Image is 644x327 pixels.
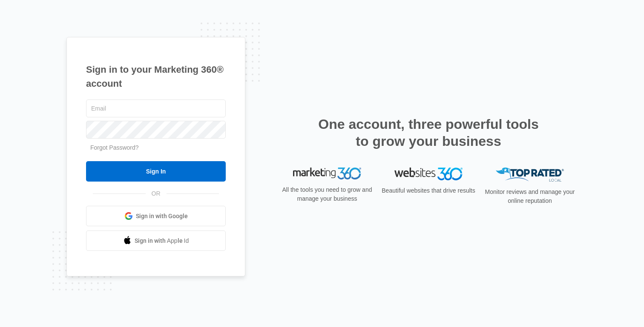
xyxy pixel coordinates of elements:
[279,185,375,203] p: All the tools you need to grow and manage your business
[316,116,541,150] h2: One account, three powerful tools to grow your business
[86,63,226,91] h1: Sign in to your Marketing 360® account
[135,236,189,245] span: Sign in with Apple Id
[90,144,139,151] a: Forgot Password?
[86,230,226,251] a: Sign in with Apple Id
[381,186,476,195] p: Beautiful websites that drive results
[496,168,564,182] img: Top Rated Local
[394,168,463,180] img: Websites 360
[136,212,188,221] span: Sign in with Google
[293,168,361,179] img: Marketing 360
[86,161,226,182] input: Sign In
[86,100,226,117] input: Email
[146,189,167,198] span: OR
[482,188,578,205] p: Monitor reviews and manage your online reputation
[86,206,226,226] a: Sign in with Google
